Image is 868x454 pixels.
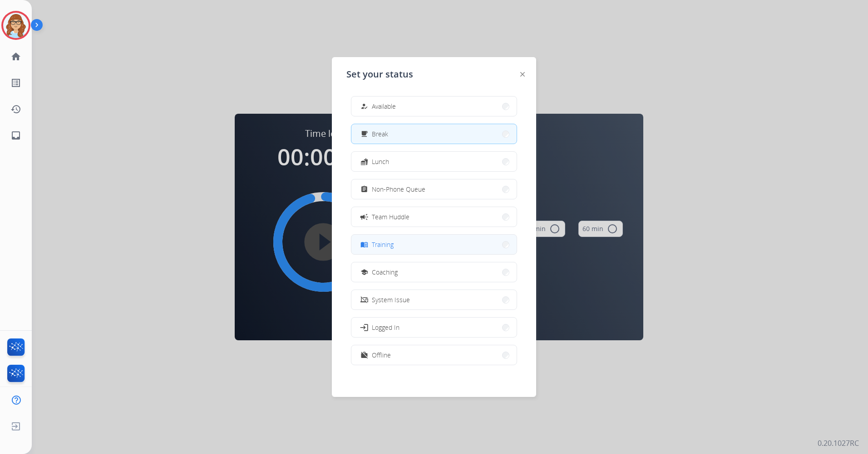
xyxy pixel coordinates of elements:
[372,295,410,304] span: System Issue
[351,179,517,199] button: Non-Phone Queue
[360,351,368,359] mat-icon: work_off
[351,318,517,337] button: Logged In
[351,124,517,144] button: Break
[351,345,517,365] button: Offline
[351,152,517,171] button: Lunch
[360,323,369,332] mat-icon: login
[360,296,368,304] mat-icon: phonelink_off
[351,97,517,116] button: Available
[360,268,368,276] mat-icon: school
[372,350,391,360] span: Offline
[360,130,368,138] mat-icon: free_breakfast
[351,262,517,282] button: Coaching
[520,72,525,77] img: close-button
[10,51,21,62] mat-icon: home
[360,185,368,193] mat-icon: assignment
[372,129,388,139] span: Break
[351,235,517,254] button: Training
[372,184,425,194] span: Non-Phone Queue
[372,240,394,249] span: Training
[372,267,398,277] span: Coaching
[372,101,396,111] span: Available
[351,207,517,227] button: Team Huddle
[351,290,517,309] button: System Issue
[372,157,389,166] span: Lunch
[360,102,368,110] mat-icon: how_to_reg
[10,104,21,115] mat-icon: history
[372,212,409,222] span: Team Huddle
[10,130,21,141] mat-icon: inbox
[10,77,21,88] mat-icon: list_alt
[818,438,859,449] p: 0.20.1027RC
[346,68,413,81] span: Set your status
[360,212,369,221] mat-icon: campaign
[3,13,29,38] img: avatar
[360,241,368,248] mat-icon: menu_book
[360,158,368,165] mat-icon: fastfood
[372,323,399,332] span: Logged In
